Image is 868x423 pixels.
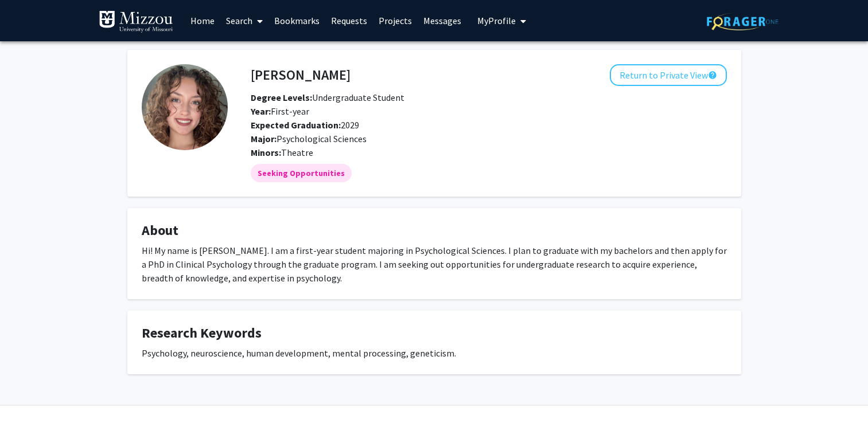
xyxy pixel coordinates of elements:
a: Home [185,1,220,41]
b: Minors: [251,147,281,158]
iframe: Chat [9,371,49,414]
a: Bookmarks [268,1,325,41]
h4: Research Keywords [142,325,727,342]
b: Major: [251,133,277,144]
img: University of Missouri Logo [99,10,173,33]
a: Projects [373,1,418,41]
div: Psychology, neuroscience, human development, mental processing, geneticism. [142,346,727,360]
h4: [PERSON_NAME] [251,64,351,85]
span: Undergraduate Student [251,92,404,103]
a: Messages [418,1,467,41]
mat-chip: Seeking Opportunities [251,164,352,182]
img: ForagerOne Logo [707,13,779,30]
span: Theatre [281,147,313,158]
div: Hi! My name is [PERSON_NAME]. I am a first-year student majoring in Psychological Sciences. I pla... [142,244,727,285]
h4: About [142,222,727,239]
span: Psychological Sciences [277,133,367,144]
b: Year: [251,105,271,117]
span: First-year [251,105,309,117]
b: Degree Levels: [251,92,312,103]
button: Return to Private View [610,64,727,86]
a: Search [220,1,268,41]
span: 2029 [251,119,359,131]
a: Requests [325,1,373,41]
b: Expected Graduation: [251,119,341,131]
mat-icon: help [708,68,717,82]
span: My Profile [477,15,516,26]
img: Profile Picture [142,64,228,150]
